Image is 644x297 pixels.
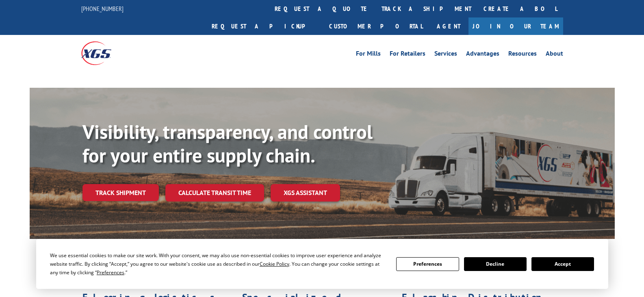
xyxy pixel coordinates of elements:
b: Visibility, transparency, and control for your entire supply chain. [82,119,373,168]
a: Calculate transit time [165,184,264,202]
a: Resources [508,50,537,59]
a: XGS ASSISTANT [271,184,340,202]
a: For Mills [356,50,381,59]
a: [PHONE_NUMBER] [81,4,124,13]
a: Customer Portal [323,17,429,35]
a: For Retailers [390,50,425,59]
a: Track shipment [82,184,159,201]
span: Preferences [97,269,124,276]
button: Accept [531,257,594,271]
button: Preferences [396,257,459,271]
div: Cookie Consent Prompt [36,239,608,289]
a: Agent [429,17,468,35]
a: Join Our Team [468,17,563,35]
div: We use essential cookies to make our site work. With your consent, we may also use non-essential ... [50,251,386,277]
button: Decline [464,257,527,271]
a: Advantages [466,50,499,59]
a: Request a pickup [206,17,323,35]
a: Services [434,50,457,59]
a: About [546,50,563,59]
span: Cookie Policy [260,260,289,267]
